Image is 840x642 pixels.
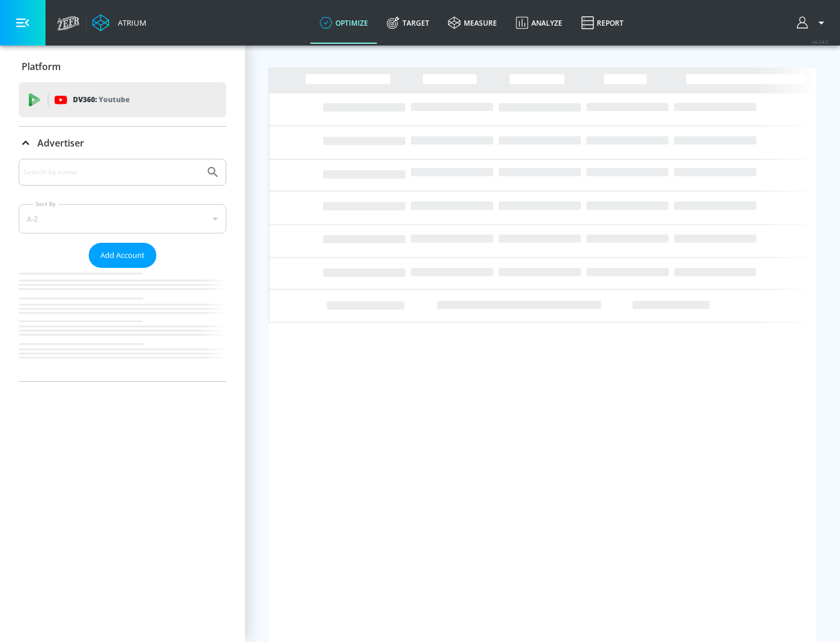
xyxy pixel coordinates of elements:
[19,159,226,381] div: Advertiser
[22,60,61,73] p: Platform
[19,82,226,117] div: DV360: Youtube
[113,18,146,28] div: Atrium
[310,2,377,44] a: optimize
[92,14,146,32] a: Atrium
[19,50,226,83] div: Platform
[100,249,145,262] span: Add Account
[439,2,506,44] a: measure
[812,39,828,45] span: v 4.24.0
[19,127,226,159] div: Advertiser
[73,93,129,106] p: DV360:
[23,165,200,180] input: Search by name
[19,268,226,381] nav: list of Advertiser
[506,2,572,44] a: Analyze
[572,2,633,44] a: Report
[377,2,439,44] a: Target
[37,137,84,149] p: Advertiser
[33,200,58,208] label: Sort By
[99,93,129,106] p: Youtube
[89,243,156,268] button: Add Account
[19,204,226,233] div: A-Z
